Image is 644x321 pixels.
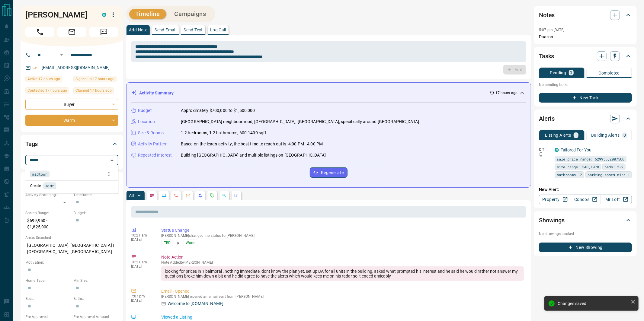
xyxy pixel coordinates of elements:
[30,183,41,189] p: Create
[181,107,255,114] p: Approximately $700,000 to $1,500,000
[539,114,555,123] h2: Alerts
[184,28,203,32] p: Send Text
[591,133,620,137] p: Building Alerts
[131,294,152,298] p: 7:07 pm
[161,254,524,260] p: Note Action
[25,216,70,232] p: $699,950 - $1,825,000
[149,193,154,198] svg: Notes
[58,51,65,59] button: Open
[234,193,239,198] svg: Agent Actions
[588,172,630,178] span: parking spots min: 1
[557,156,624,162] span: sale price range: 629955,2007500
[623,133,626,137] p: 0
[539,231,632,237] p: No showings booked
[539,10,555,20] h2: Notes
[131,264,152,269] p: [DATE]
[25,139,38,149] h2: Tags
[73,278,118,283] p: Min Size:
[539,147,551,152] p: Off
[73,76,118,84] div: Tue Sep 16 2025
[102,13,106,17] div: condos.ca
[25,87,70,96] div: Tue Sep 16 2025
[25,296,70,301] p: Beds:
[73,192,118,198] p: Timeframe:
[545,133,571,137] p: Listing Alerts
[161,288,524,294] p: Email - Opened
[604,164,623,170] span: beds: 2-2
[138,119,155,125] p: Location
[539,28,565,32] p: 5:07 pm [DATE]
[539,215,565,225] h2: Showings
[539,80,632,89] p: No pending tasks
[25,260,118,265] p: Motivation:
[27,87,67,94] span: Contacted 17 hours ago
[557,164,599,170] span: size range: 540,1978
[539,195,570,204] a: Property
[181,130,267,136] p: 1-2 bedrooms, 1-2 bathrooms, 600-1400 sqft
[25,99,118,110] div: Buyer
[75,76,114,82] span: Signed up 17 hours ago
[539,243,632,252] button: New Showing
[129,9,166,19] button: Timeline
[25,240,118,257] p: [GEOGRAPHIC_DATA], [GEOGRAPHIC_DATA] | [GEOGRAPHIC_DATA], [GEOGRAPHIC_DATA]
[138,130,164,136] p: Size & Rooms
[32,171,47,177] span: midtown
[155,28,176,32] p: Send Email
[310,167,348,178] button: Regenerate
[570,71,572,75] p: 0
[555,148,559,152] div: condos.ca
[25,235,118,240] p: Areas Searched:
[131,233,152,237] p: 10:21 am
[168,300,225,307] p: Welcome to [DOMAIN_NAME]!
[161,234,524,238] p: [PERSON_NAME] changed the status for [PERSON_NAME]
[539,34,632,40] p: Daaron
[27,76,60,82] span: Active 17 hours ago
[25,27,54,37] span: Call
[25,192,70,198] p: Actively Searching:
[42,65,110,70] a: [EMAIL_ADDRESS][DOMAIN_NAME]
[598,71,620,75] p: Completed
[75,87,112,94] span: Claimed 17 hours ago
[161,314,524,320] p: Viewed a Listing
[25,278,70,283] p: Home Type:
[25,210,70,216] p: Search Range:
[210,193,215,198] svg: Requests
[161,227,524,234] p: Status Change
[495,90,517,96] p: 17 hours ago
[57,27,86,37] span: Email
[89,27,118,37] span: Message
[108,156,116,164] button: Close
[129,193,134,198] p: All
[539,213,632,227] div: Showings
[161,260,524,265] p: Note Added by [PERSON_NAME]
[25,76,70,84] div: Tue Sep 16 2025
[25,314,70,319] p: Pre-Approved:
[557,172,582,178] span: bathrooms: 2
[181,119,419,125] p: [GEOGRAPHIC_DATA] neighbourhood, [GEOGRAPHIC_DATA], [GEOGRAPHIC_DATA], specifically around [GEOGR...
[25,10,93,20] h1: [PERSON_NAME]
[161,294,524,299] p: [PERSON_NAME] opened an email sent from [PERSON_NAME]
[25,137,118,151] div: Tags
[181,152,326,158] p: Building [GEOGRAPHIC_DATA] and multiple listings on [GEOGRAPHIC_DATA]
[138,141,168,147] p: Activity Pattern
[186,193,191,198] svg: Emails
[73,210,118,216] p: Budget:
[139,90,174,96] p: Activity Summary
[539,8,632,22] div: Notes
[174,193,178,198] svg: Calls
[561,148,591,152] a: Tailored For You
[539,93,632,103] button: New Task
[73,87,118,96] div: Tue Sep 16 2025
[131,298,152,303] p: [DATE]
[539,49,632,63] div: Tasks
[539,152,543,157] svg: Push Notification Only
[162,193,166,198] svg: Lead Browsing Activity
[164,240,171,246] span: TBD
[131,87,526,99] div: Activity Summary17 hours ago
[129,28,147,32] p: Add Note
[25,115,118,126] div: Warm
[186,240,196,246] span: Warm
[539,186,632,193] p: New Alert:
[601,195,632,204] a: Mr.Loft
[138,107,152,114] p: Budget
